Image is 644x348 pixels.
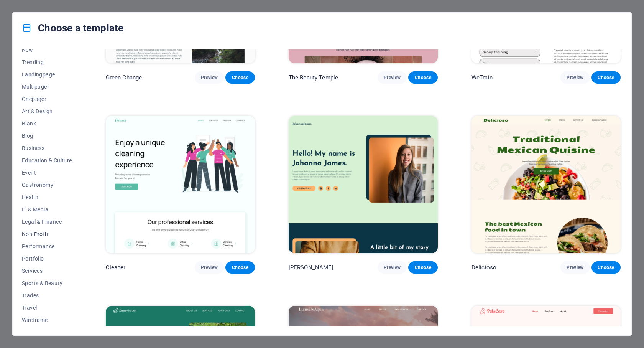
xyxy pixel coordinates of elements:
[195,261,224,274] button: Preview
[22,44,72,56] button: New
[22,256,72,262] span: Portfolio
[22,268,72,274] span: Services
[384,74,401,81] span: Preview
[22,154,72,167] button: Education & Culture
[22,93,72,105] button: Onepager
[22,105,72,117] button: Art & Design
[598,74,614,81] span: Choose
[106,116,255,254] img: Cleaner
[414,74,431,81] span: Choose
[22,81,72,93] button: Multipager
[22,206,72,213] span: IT & Media
[22,265,72,277] button: Services
[22,305,72,311] span: Travel
[22,182,72,188] span: Gastronomy
[560,71,590,84] button: Preview
[22,228,72,240] button: Non-Profit
[22,240,72,252] button: Performance
[289,116,438,254] img: Johanna James
[106,264,126,271] p: Cleaner
[22,108,72,114] span: Art & Design
[232,74,248,81] span: Choose
[22,68,72,81] button: Landingpage
[22,157,72,163] span: Education & Culture
[289,74,338,81] p: The Beauty Temple
[591,261,621,274] button: Choose
[22,314,72,326] button: Wireframe
[22,194,72,200] span: Health
[201,264,218,270] span: Preview
[22,56,72,68] button: Trending
[567,74,583,81] span: Preview
[22,292,72,299] span: Trades
[22,179,72,191] button: Gastronomy
[22,317,72,323] span: Wireframe
[414,264,431,270] span: Choose
[22,120,72,127] span: Blank
[22,203,72,216] button: IT & Media
[201,74,218,81] span: Preview
[408,261,437,274] button: Choose
[560,261,590,274] button: Preview
[591,71,621,84] button: Choose
[22,130,72,142] button: Blog
[22,142,72,154] button: Business
[225,261,255,274] button: Choose
[378,71,407,84] button: Preview
[472,116,621,254] img: Delicioso
[598,264,614,270] span: Choose
[472,264,496,271] p: Delicioso
[22,71,72,78] span: Landingpage
[195,71,224,84] button: Preview
[22,84,72,90] span: Multipager
[22,231,72,237] span: Non-Profit
[22,280,72,286] span: Sports & Beauty
[232,264,248,270] span: Choose
[22,289,72,302] button: Trades
[22,216,72,228] button: Legal & Finance
[22,243,72,249] span: Performance
[22,22,123,34] h4: Choose a template
[22,133,72,139] span: Blog
[22,117,72,130] button: Blank
[289,264,333,271] p: [PERSON_NAME]
[225,71,255,84] button: Choose
[22,170,72,176] span: Event
[22,219,72,225] span: Legal & Finance
[472,74,493,81] p: WeTrain
[567,264,583,270] span: Preview
[22,252,72,265] button: Portfolio
[22,167,72,179] button: Event
[22,191,72,203] button: Health
[22,96,72,102] span: Onepager
[384,264,401,270] span: Preview
[408,71,437,84] button: Choose
[22,302,72,314] button: Travel
[378,261,407,274] button: Preview
[22,277,72,289] button: Sports & Beauty
[22,59,72,65] span: Trending
[106,74,142,81] p: Green Change
[22,145,72,151] span: Business
[22,47,72,53] span: New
